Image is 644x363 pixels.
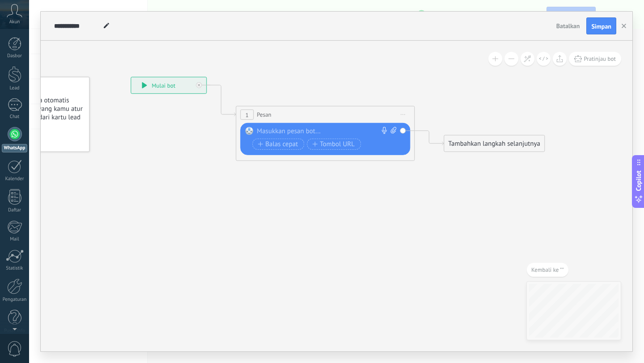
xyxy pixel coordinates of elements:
[2,114,28,120] div: Chat
[2,144,27,152] div: WhatsApp
[586,17,616,34] button: Simpan
[531,266,564,274] span: Kembali ke ""
[2,266,28,271] div: Statistik
[131,77,206,93] div: Mulai bot
[444,136,544,151] div: Tambahkan langkah selanjutnya
[2,207,28,213] div: Daftar
[312,140,355,148] span: Tombol URL
[556,22,580,30] span: Batalkan
[252,139,304,150] button: Balas cepat
[2,53,28,59] div: Dasbor
[2,297,28,303] div: Pengaturan
[9,19,20,25] span: Akun
[553,19,584,33] button: Batalkan
[2,236,28,242] div: Mail
[2,85,28,91] div: Lead
[246,111,249,118] span: 1
[307,139,361,150] button: Tombol URL
[634,171,643,191] span: Copilot
[258,140,298,148] span: Balas cepat
[591,23,611,30] span: Simpan
[257,110,271,119] span: Pesan
[569,52,621,66] button: Pratinjau bot
[584,55,616,63] span: Pratinjau bot
[527,263,568,277] button: Kembali ke ""
[2,176,28,182] div: Kalender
